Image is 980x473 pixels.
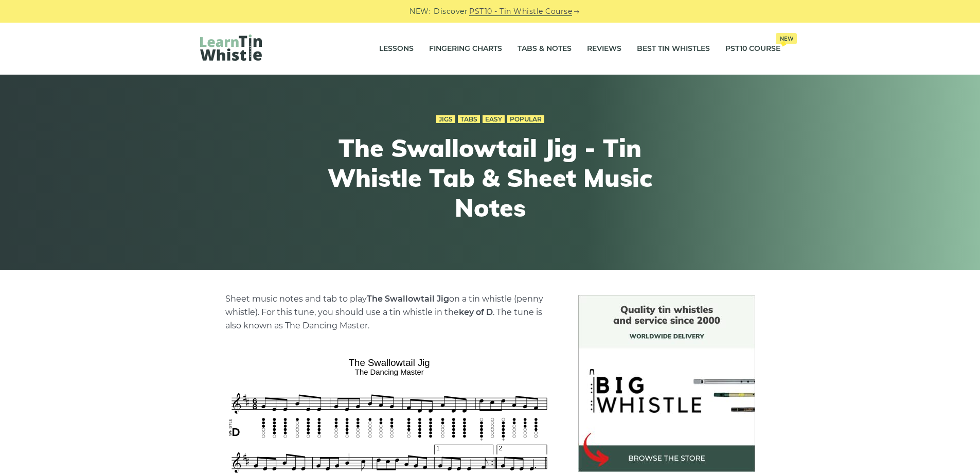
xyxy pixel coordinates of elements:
[367,294,449,304] strong: The Swallowtail Jig
[200,34,262,61] img: LearnTinWhistle.com
[379,36,414,62] a: Lessons
[725,36,780,62] a: PST10 CourseNew
[578,295,755,472] img: BigWhistle Tin Whistle Store
[436,115,455,124] a: Jigs
[587,36,621,62] a: Reviews
[776,33,797,44] span: New
[225,292,554,332] p: Sheet music notes and tab to play on a tin whistle (penny whistle). For this tune, you should use...
[429,36,502,62] a: Fingering Charts
[458,115,480,124] a: Tabs
[507,115,544,124] a: Popular
[483,115,505,124] a: Easy
[518,36,572,62] a: Tabs & Notes
[637,36,710,62] a: Best Tin Whistles
[459,307,493,317] strong: key of D
[301,133,680,222] h1: The Swallowtail Jig - Tin Whistle Tab & Sheet Music Notes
